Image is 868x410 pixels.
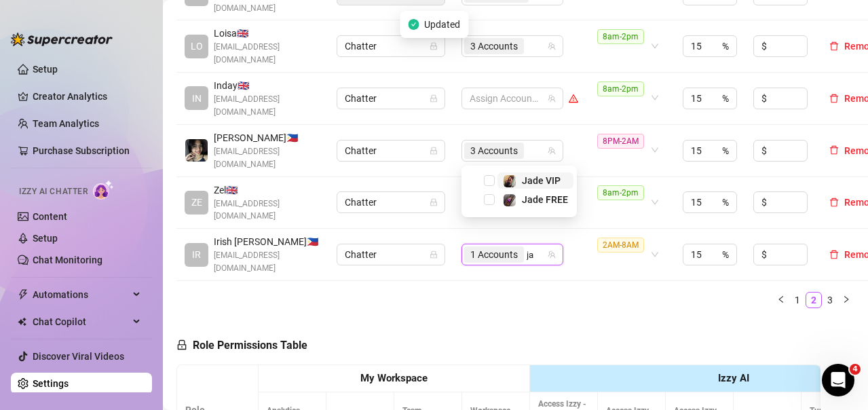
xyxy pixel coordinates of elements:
span: Chat Copilot [33,311,129,333]
span: lock [176,339,187,350]
span: [EMAIL_ADDRESS][DOMAIN_NAME] [214,93,320,119]
span: lock [430,147,438,155]
a: Settings [33,378,69,389]
img: Joyce [185,139,208,162]
span: 1 Accounts [470,247,518,262]
span: delete [829,198,839,207]
button: right [838,292,854,308]
span: 8PM-2AM [597,134,644,149]
span: delete [829,145,839,155]
span: lock [430,42,438,50]
span: [EMAIL_ADDRESS][DOMAIN_NAME] [214,41,320,67]
li: 1 [789,292,806,308]
span: Chatter [345,88,437,109]
a: Chat Monitoring [33,255,102,265]
a: Creator Analytics [33,86,141,107]
span: Zel 🇬🇧 [214,183,320,198]
span: 3 Accounts [470,39,518,54]
span: lock [430,250,438,259]
span: 8am-2pm [597,29,644,44]
span: [EMAIL_ADDRESS][DOMAIN_NAME] [214,145,320,171]
span: [PERSON_NAME] 🇵🇭 [214,130,320,145]
strong: My Workspace [360,372,428,384]
img: Jade FREE [504,194,516,206]
span: Irish [PERSON_NAME] 🇵🇭 [214,234,320,249]
span: Chatter [345,192,437,212]
span: Automations [33,284,129,305]
span: Loisa 🇬🇧 [214,26,320,41]
span: team [548,42,556,50]
span: left [777,295,785,303]
a: Content [33,211,67,222]
span: 1 Accounts [464,246,524,263]
a: 1 [790,293,805,307]
a: Setup [33,233,58,244]
li: 3 [822,292,838,308]
span: lock [430,198,438,206]
span: Updated [424,17,460,32]
span: [EMAIL_ADDRESS][DOMAIN_NAME] [214,198,320,223]
span: 3 Accounts [464,143,524,159]
span: 8am-2pm [597,185,644,200]
h5: Role Permissions Table [176,337,307,354]
span: Chatter [345,141,437,161]
span: delete [829,250,839,259]
span: 4 [850,364,861,375]
li: Next Page [838,292,854,308]
span: check-circle [408,19,419,30]
li: Previous Page [773,292,789,308]
span: team [548,94,556,102]
span: [EMAIL_ADDRESS][DOMAIN_NAME] [214,249,320,275]
a: 3 [823,293,837,307]
span: IR [192,247,201,262]
span: lock [430,94,438,102]
a: Team Analytics [33,118,99,129]
span: Inday 🇬🇧 [214,78,320,93]
span: Select tree node [484,175,495,186]
span: team [548,250,556,259]
span: Chatter [345,244,437,265]
span: thunderbolt [18,289,29,300]
img: AI Chatter [93,180,114,200]
span: Chatter [345,36,437,56]
a: Discover Viral Videos [33,351,124,362]
span: Jade VIP [522,175,561,186]
a: Setup [33,64,58,75]
span: team [548,147,556,155]
span: warning [569,94,578,103]
img: Chat Copilot [18,317,26,327]
span: Jade FREE [522,194,568,205]
span: Select tree node [484,194,495,205]
span: Izzy AI Chatter [19,185,88,198]
iframe: Intercom live chat [822,364,854,396]
span: 8am-2pm [597,81,644,96]
img: logo-BBDzfeDw.svg [11,33,113,46]
span: IN [192,91,202,106]
span: 3 Accounts [464,38,524,54]
button: left [773,292,789,308]
span: 2AM-8AM [597,238,644,253]
li: 2 [806,292,822,308]
span: right [842,295,850,303]
img: Jade VIP [504,175,516,187]
a: 2 [806,293,821,307]
a: Purchase Subscription [33,140,141,162]
span: delete [829,94,839,103]
span: delete [829,41,839,51]
span: 3 Accounts [470,143,518,158]
span: LO [191,39,203,54]
span: ZE [191,195,202,210]
strong: Izzy AI [718,372,749,384]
